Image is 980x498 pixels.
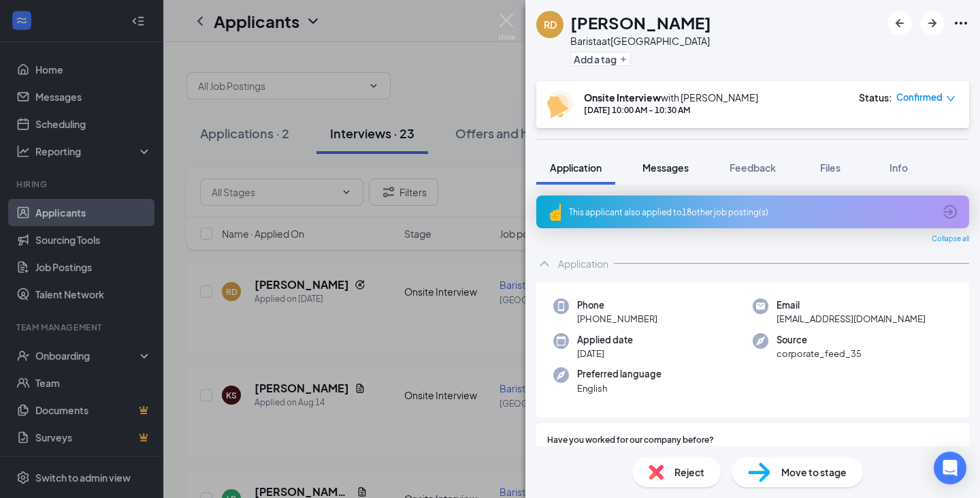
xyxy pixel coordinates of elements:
[536,255,553,272] svg: ChevronUp
[544,18,557,31] div: RD
[777,333,862,347] span: Source
[558,257,608,270] div: Application
[577,367,661,381] span: Preferred language
[577,347,633,360] span: [DATE]
[777,347,862,360] span: corporate_feed_35
[942,204,958,220] svg: ArrowCircle
[584,91,661,104] b: Onsite Interview
[934,452,966,484] div: Open Intercom Messenger
[777,298,926,312] span: Email
[584,91,758,104] div: with [PERSON_NAME]
[547,434,714,447] span: Have you worked for our company before?
[577,312,657,326] span: [PHONE_NUMBER]
[577,333,633,347] span: Applied date
[570,34,711,48] div: Barista at [GEOGRAPHIC_DATA]
[953,15,969,31] svg: Ellipses
[924,15,941,31] svg: ArrowRight
[584,104,758,116] div: [DATE] 10:00 AM - 10:30 AM
[920,11,945,35] button: ArrowRight
[570,11,711,34] h1: [PERSON_NAME]
[619,55,627,63] svg: Plus
[569,206,934,218] div: This applicant also applied to 18 other job posting(s)
[946,94,955,104] span: down
[577,298,657,312] span: Phone
[777,312,926,326] span: [EMAIL_ADDRESS][DOMAIN_NAME]
[730,161,776,174] span: Feedback
[781,465,847,480] span: Move to stage
[642,161,689,174] span: Messages
[896,91,943,104] span: Confirmed
[889,161,908,174] span: Info
[932,234,969,245] span: Collapse all
[892,15,908,31] svg: ArrowLeftNew
[570,52,631,66] button: PlusAdd a tag
[887,11,912,35] button: ArrowLeftNew
[859,91,892,104] div: Status :
[550,161,602,174] span: Application
[577,382,661,395] span: English
[820,161,840,174] span: Files
[674,465,704,480] span: Reject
